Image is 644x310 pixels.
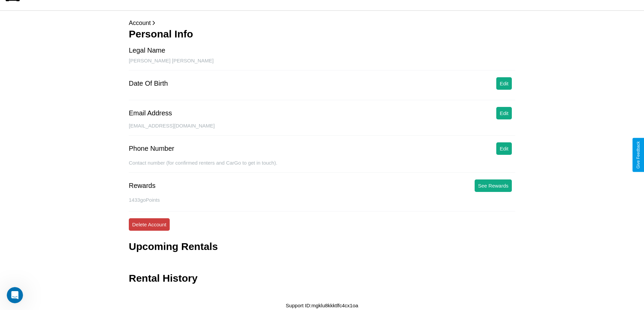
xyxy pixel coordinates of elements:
[129,241,218,252] h3: Upcoming Rentals
[129,47,165,54] div: Legal Name
[636,141,641,169] div: Give Feedback
[129,58,515,71] div: [PERSON_NAME] [PERSON_NAME]
[129,109,172,117] div: Email Address
[496,142,512,155] button: Edit
[7,287,23,303] iframe: Intercom live chat
[129,28,515,40] h3: Personal Info
[129,182,156,190] div: Rewards
[496,77,512,90] button: Edit
[129,145,174,152] div: Phone Number
[129,195,515,204] p: 1433 goPoints
[129,123,515,136] div: [EMAIL_ADDRESS][DOMAIN_NAME]
[496,107,512,119] button: Edit
[475,179,512,192] button: See Rewards
[286,301,358,310] p: Support ID: mgklu8kkktlfc4cx1oa
[129,18,515,28] p: Account
[129,273,197,284] h3: Rental History
[129,80,168,87] div: Date Of Birth
[129,160,515,173] div: Contact number (for confirmed renters and CarGo to get in touch).
[129,218,170,231] button: Delete Account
